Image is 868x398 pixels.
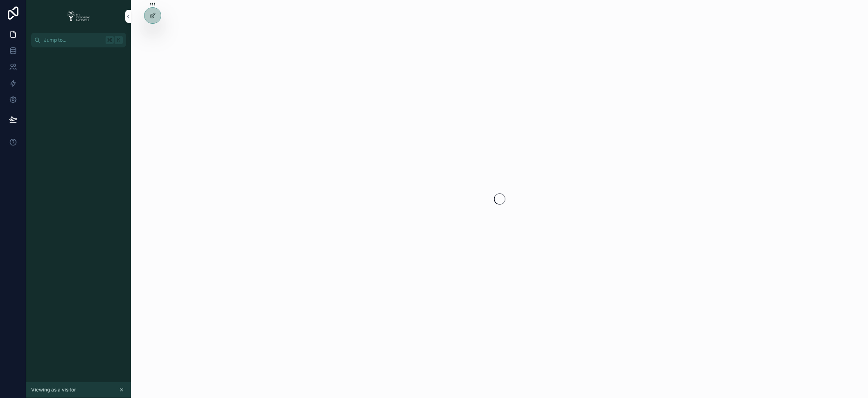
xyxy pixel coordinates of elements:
[44,37,102,43] span: Jump to...
[31,33,126,47] button: Jump to...K
[64,10,93,23] img: App logo
[31,387,76,393] span: Viewing as a visitor
[26,47,131,62] div: scrollable content
[115,37,122,43] span: K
